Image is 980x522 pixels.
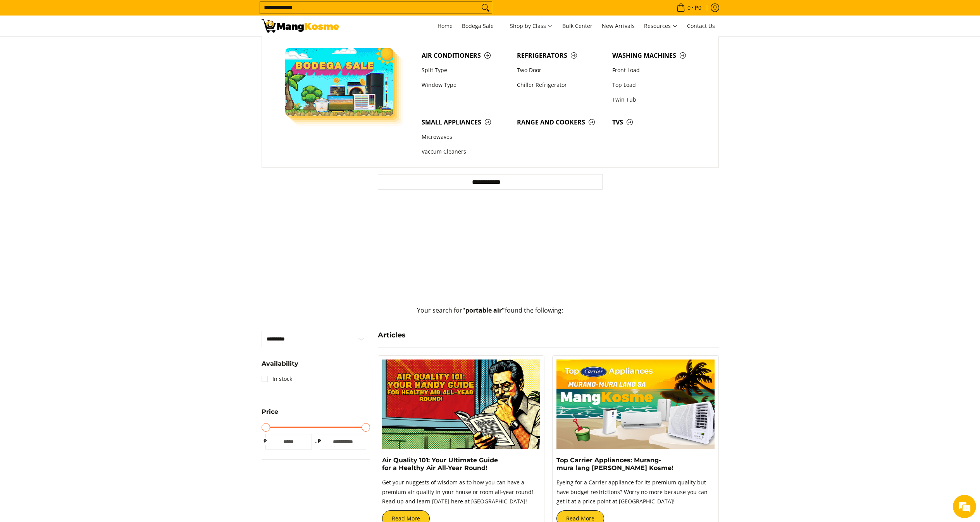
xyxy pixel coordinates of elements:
[562,22,592,29] span: Bulk Center
[422,118,509,127] span: Small Appliances
[694,5,703,10] span: ₱0
[422,51,509,60] span: Air Conditioners
[262,306,719,323] p: Your search for found the following:
[513,115,608,130] a: Range and Cookers
[378,331,719,340] h4: Articles
[510,21,553,31] span: Shop by Class
[418,63,513,78] a: Split Type
[418,145,513,159] a: Vaccum Cleaners
[558,16,596,36] a: Bulk Center
[513,78,608,92] a: Chiller Refrigerator
[382,456,498,472] a: Air Quality 101: Your Ultimate Guide for a Healthy Air All-Year Round!
[602,22,635,29] span: New Arrivals
[462,21,501,31] span: Bodega Sale
[418,130,513,145] a: Microwaves
[608,78,704,92] a: Top Load
[608,92,704,107] a: Twin Tub
[640,16,682,36] a: Resources
[462,306,505,315] strong: "portable air"
[382,360,540,449] img: mang-kosme-air-quality-eguide-main-banner
[612,51,700,60] span: Washing Machines
[262,437,269,445] span: ₱
[418,78,513,92] a: Window Type
[598,16,639,36] a: New Arrivals
[686,5,692,10] span: 0
[347,16,719,36] nav: Main Menu
[262,409,278,421] summary: Open
[506,16,557,36] a: Shop by Class
[262,361,298,373] summary: Open
[513,48,608,63] a: Refrigerators
[437,22,453,29] span: Home
[418,48,513,63] a: Air Conditioners
[644,21,678,31] span: Resources
[262,361,298,367] span: Availability
[556,456,673,472] a: Top Carrier Appliances: Murang-mura lang [PERSON_NAME] Kosme!
[556,360,715,449] img: https://mangkosme.com/collections/carrier
[285,48,394,116] img: Bodega Sale
[458,16,505,36] a: Bodega Sale
[262,373,292,385] a: In stock
[517,118,605,127] span: Range and Cookers
[612,118,700,127] span: TVs
[683,16,719,36] a: Contact Us
[418,115,513,130] a: Small Appliances
[608,48,704,63] a: Washing Machines
[674,3,704,12] span: •
[608,63,704,78] a: Front Load
[382,479,533,505] span: Get your nuggests of wisdom as to how you can have a premium air quality in your house or room al...
[316,437,324,445] span: ₱
[434,16,456,36] a: Home
[687,22,715,29] span: Contact Us
[556,479,708,505] span: Eyeing for a Carrier appliance for its premium quality but have budget restrictions? Worry no mor...
[262,19,339,33] img: Search: 4 results found for &quot;portable air&quot; | Mang Kosme
[479,2,492,14] button: Search
[513,63,608,78] a: Two Door
[517,51,605,60] span: Refrigerators
[608,115,704,130] a: TVs
[262,409,278,415] span: Price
